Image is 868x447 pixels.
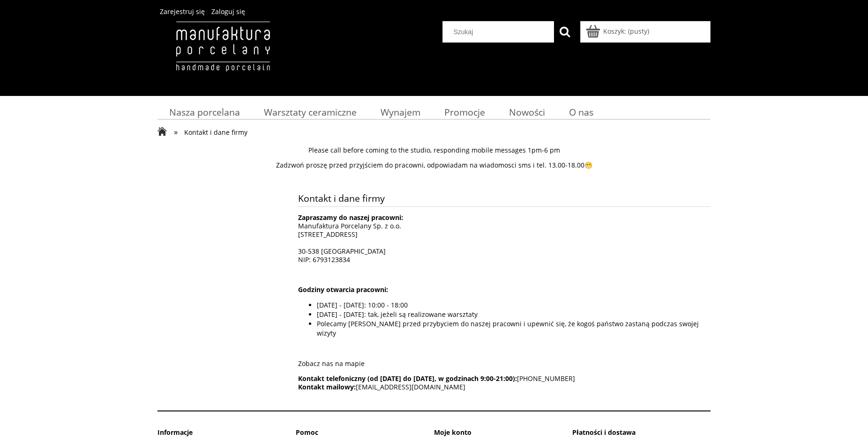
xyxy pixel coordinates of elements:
[174,126,178,137] span: »
[298,213,403,222] strong: Zapraszamy do naszej pracowni:
[317,319,699,337] span: Polecamy [PERSON_NAME] przed przybyciem do naszej pracowni i upewnić się, że kogoś państwo zastan...
[298,374,575,391] a: Kontakt telefoniczny (od [DATE] do [DATE], w godzinach 9:00-21:00):[PHONE_NUMBER]Kontakt mailowy:...
[157,103,252,121] a: Nasza porcelana
[296,428,434,444] li: Pomoc
[509,106,545,118] span: Nowości
[252,103,369,121] a: Warsztaty ceramiczne
[184,128,247,137] span: Kontakt i dane firmy
[433,103,497,121] a: Promocje
[157,161,711,169] p: Zadzwoń proszę przed przyjściem do pracowni, odpowiadam na wiadomosci sms i tel. 13.00-18.00😁
[554,21,576,43] button: Szukaj
[160,7,205,16] a: Zarejestruj się
[157,146,711,154] p: Please call before coming to the studio, responding mobile messages 1pm-6 pm
[264,106,357,118] span: Warsztaty ceramiczne
[317,310,478,319] span: [DATE] - [DATE]: tak, jeżeli są realizowane warsztaty
[298,359,365,368] a: Zobacz nas na mapie
[434,428,572,444] li: Moje konto
[569,106,593,118] span: O nas
[157,428,296,444] li: Informacje
[298,190,711,206] span: Kontakt i dane firmy
[157,21,288,91] img: Manufaktura Porcelany
[298,382,356,391] strong: Kontakt mailowy:
[317,300,408,309] span: [DATE] - [DATE]: 10:00 - 18:00
[572,428,711,444] li: Płatności i dostawa
[169,106,240,118] span: Nasza porcelana
[298,285,388,294] strong: Godziny otwarcia pracowni:
[211,7,245,16] a: Zaloguj się
[444,106,485,118] span: Promocje
[447,22,554,42] input: Szukaj w sklepie
[603,27,626,36] span: Koszyk:
[298,213,403,264] span: Manufaktura Porcelany Sp. z o.o. [STREET_ADDRESS] 30-538 [GEOGRAPHIC_DATA] NIP: 6793123834
[381,106,420,118] span: Wynajem
[298,374,575,383] span: [PHONE_NUMBER]
[628,27,649,36] b: (pusty)
[298,382,465,391] span: [EMAIL_ADDRESS][DOMAIN_NAME]
[497,103,557,121] a: Nowości
[587,27,649,36] a: Produkty w koszyku 0. Przejdź do koszyka
[298,374,517,383] strong: Kontakt telefoniczny (od [DATE] do [DATE], w godzinach 9:00-21:00):
[557,103,606,121] a: O nas
[369,103,433,121] a: Wynajem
